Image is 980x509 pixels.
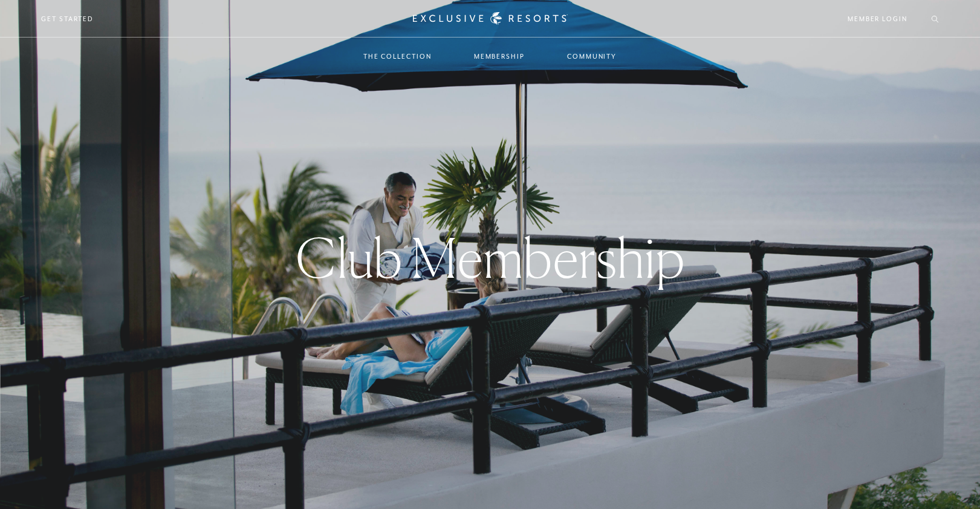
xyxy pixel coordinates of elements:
[41,13,94,24] a: Get Started
[462,39,537,74] a: Membership
[296,231,685,285] h1: Club Membership
[555,39,629,74] a: Community
[848,13,907,24] a: Member Login
[351,39,444,74] a: The Collection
